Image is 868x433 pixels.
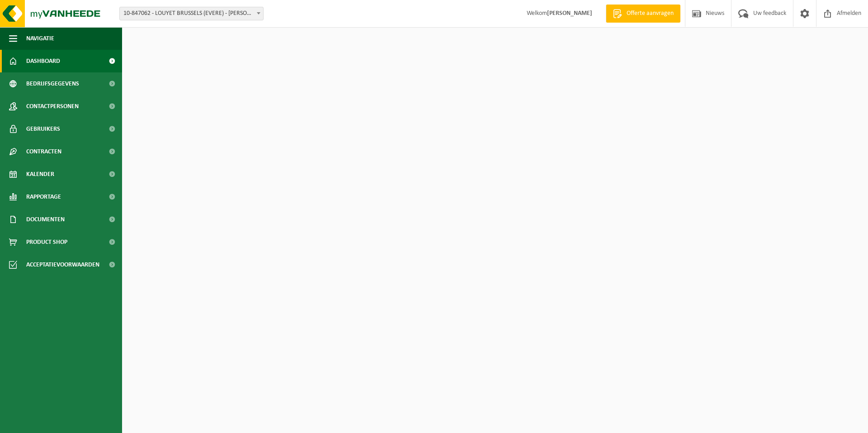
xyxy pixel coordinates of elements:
span: Gebruikers [26,118,60,140]
span: Rapportage [26,186,61,208]
span: Navigatie [26,27,54,50]
a: Offerte aanvragen [606,5,680,23]
span: Bedrijfsgegevens [26,72,79,95]
strong: [PERSON_NAME] [547,10,592,17]
span: Documenten [26,208,65,231]
span: 10-847062 - LOUYET BRUSSELS (EVERE) - EVERE [120,7,263,20]
span: Contracten [26,140,61,163]
span: Dashboard [26,50,60,72]
span: Kalender [26,163,54,186]
span: 10-847062 - LOUYET BRUSSELS (EVERE) - EVERE [119,7,264,20]
span: Offerte aanvragen [624,9,676,18]
span: Product Shop [26,231,67,253]
span: Contactpersonen [26,95,79,118]
span: Acceptatievoorwaarden [26,253,99,276]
